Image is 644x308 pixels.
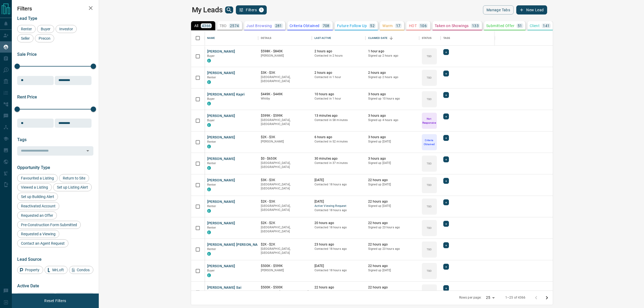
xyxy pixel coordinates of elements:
[445,114,447,119] span: +
[368,140,416,144] p: Signed up [DATE]
[427,204,432,208] p: TBD
[261,54,309,58] p: [PERSON_NAME]
[261,97,309,101] p: Whitby
[422,117,436,125] p: Not Responsive
[422,138,436,146] p: Criteria Obtained
[261,182,309,191] p: [GEOGRAPHIC_DATA], [GEOGRAPHIC_DATA]
[368,92,416,97] p: 3 hours ago
[368,118,416,122] p: Signed up 4 hours ago
[314,199,363,204] p: [DATE]
[314,49,363,54] p: 2 hours ago
[314,290,363,294] p: Contacted 18 hours ago
[261,118,309,126] p: [GEOGRAPHIC_DATA], [GEOGRAPHIC_DATA]
[472,24,479,28] p: 133
[435,24,469,28] p: Taken on Showings
[207,242,264,247] button: [PERSON_NAME] [PERSON_NAME]
[75,268,92,272] span: Condos
[541,292,552,303] button: Go to next page
[207,252,211,256] div: condos.ca
[427,226,432,230] p: TBD
[275,24,282,28] p: 281
[314,247,363,251] p: Contacted 18 hours ago
[17,94,37,100] span: Rent Price
[207,209,211,213] div: condos.ca
[505,295,526,300] p: 1–25 of 4366
[207,145,211,148] div: condos.ca
[261,242,309,247] p: $2K - $2K
[368,247,416,251] p: Signed up 23 hours ago
[207,71,235,76] button: [PERSON_NAME]
[202,24,211,28] p: 4366
[443,135,449,141] div: +
[530,24,540,28] p: Client
[314,161,363,165] p: Contacted in 37 minutes
[207,188,211,191] div: condos.ca
[443,242,449,248] div: +
[261,75,309,83] p: [GEOGRAPHIC_DATA], [GEOGRAPHIC_DATA]
[314,204,363,208] span: Active Viewing Request
[192,6,223,14] h1: My Leads
[50,268,66,272] span: MrLoft
[39,27,52,31] span: Buyer
[368,268,416,273] p: Signed up [DATE]
[258,31,312,46] div: Details
[261,178,309,182] p: $3K - $3K
[314,135,363,140] p: 6 hours ago
[207,140,216,144] span: Renter
[17,202,59,210] div: Reactivated Account
[17,257,42,262] span: Lead Source
[207,119,215,122] span: Buyer
[261,31,272,46] div: Details
[427,54,432,58] p: TBD
[427,247,432,251] p: TBD
[445,200,447,205] span: +
[17,174,58,182] div: Favourited a Listing
[314,178,363,182] p: [DATE]
[443,199,449,205] div: +
[368,204,416,208] p: Signed up [DATE]
[207,156,235,162] button: [PERSON_NAME]
[486,24,514,28] p: Submitted Offer
[17,137,27,142] span: Tags
[445,157,447,162] span: +
[427,76,432,80] p: TBD
[207,76,216,79] span: Renter
[420,24,427,28] p: 106
[17,239,68,247] div: Contact an Agent Request
[261,49,309,54] p: $598K - $840K
[427,97,432,101] p: TBD
[261,221,309,225] p: $2K - $2K
[314,264,363,268] p: [DATE]
[55,185,90,189] span: Set up Listing Alert
[207,31,215,46] div: Name
[194,24,199,28] p: All
[443,92,449,98] div: +
[219,24,227,28] p: TBD
[314,156,363,161] p: 30 minutes ago
[261,71,309,75] p: $3K - $3K
[43,292,54,302] button: Choose date
[290,24,320,28] p: Criteria Obtained
[368,182,416,187] p: Signed up [DATE]
[314,31,331,46] div: Last Active
[368,178,416,182] p: 22 hours ago
[207,92,245,97] button: [PERSON_NAME] Kapri
[207,49,235,54] button: [PERSON_NAME]
[427,183,432,187] p: TBD
[19,36,32,41] span: Seller
[207,199,235,204] button: [PERSON_NAME]
[261,113,309,118] p: $599K - $599K
[368,156,416,161] p: 3 hours ago
[543,24,550,28] p: 141
[17,5,93,12] h2: Filters
[17,52,37,57] span: Sale Price
[207,264,235,269] button: [PERSON_NAME]
[17,165,50,170] span: Opportunity Type
[382,24,393,28] p: Warm
[261,225,309,234] p: [GEOGRAPHIC_DATA], [GEOGRAPHIC_DATA]
[17,230,59,238] div: Requested a Viewing
[312,31,365,46] div: Last Active
[236,5,267,14] button: Filters1
[207,97,215,101] span: Buyer
[314,140,363,144] p: Contacted in 52 minutes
